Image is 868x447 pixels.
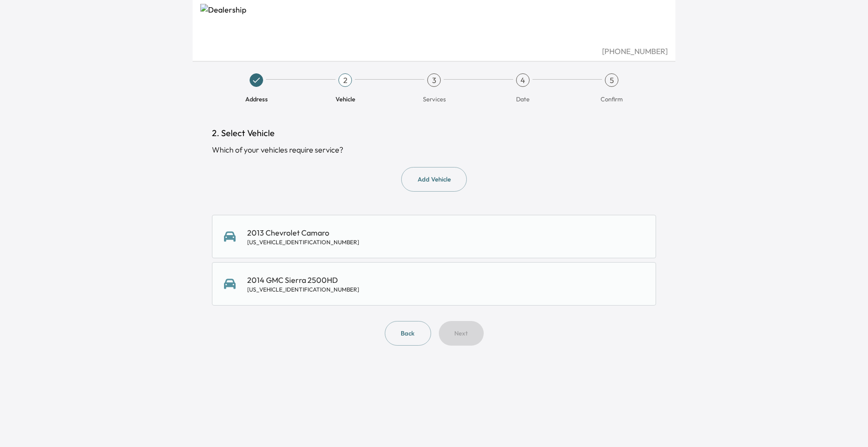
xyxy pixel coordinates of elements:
div: [US_VEHICLE_IDENTIFICATION_NUMBER] [247,238,359,246]
div: 2 [338,73,352,87]
span: Confirm [601,95,623,103]
div: 3 [427,73,441,87]
div: [US_VEHICLE_IDENTIFICATION_NUMBER] [247,286,359,293]
div: 2014 GMC Sierra 2500HD [247,274,359,293]
button: Back [385,321,431,346]
span: Address [245,95,268,103]
div: 4 [516,73,530,87]
button: Add Vehicle [401,167,467,192]
img: Dealership [200,4,668,45]
div: 2013 Chevrolet Camaro [247,227,359,246]
div: Which of your vehicles require service? [212,144,656,155]
div: [PHONE_NUMBER] [200,45,668,57]
div: 5 [605,73,618,87]
span: Services [423,95,446,103]
span: Vehicle [336,95,355,103]
span: Date [516,95,530,103]
h1: 2. Select Vehicle [212,126,656,140]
